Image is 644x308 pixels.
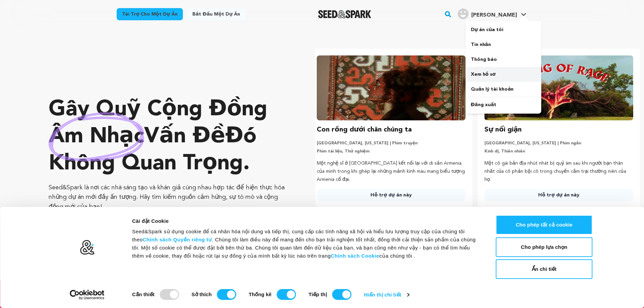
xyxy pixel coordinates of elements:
font: [GEOGRAPHIC_DATA], [US_STATE] | Phim ngắn [484,141,581,145]
img: hình ảnh phác thảo bằng tay [49,112,144,162]
font: Một cô gái bản địa nhút nhát bị quỷ ám sau khi người bạn thân nhất của cô phản bội cô trong chuyế... [484,161,626,182]
font: Hỗ trợ dự án này [538,193,579,197]
font: Cần thiết [132,291,154,297]
font: [PERSON_NAME] [471,13,517,18]
font: Sự nổi giận [484,126,522,133]
font: Thống kê [249,291,271,297]
img: Hình ảnh Coming of Rage [484,55,633,120]
font: Dự án của tôi [471,27,504,32]
a: Tài trợ cho một dự án [117,8,183,20]
font: Đăng xuất [471,102,497,107]
font: Sở thích [192,291,212,297]
font: Ẩn chi tiết [532,266,556,272]
font: . Chúng tôi làm điều này để mang đến cho bạn trải nghiệm tốt nhất, đồng thời cải thiện sản phẩm c... [132,237,476,259]
font: [GEOGRAPHIC_DATA], [US_STATE] | Phim truyện [317,141,418,145]
button: Ẩn chi tiết [496,259,593,279]
font: Cho phép tất cả cookie [516,222,573,228]
a: Hỗ trợ dự án này [484,189,633,201]
font: Seed&Spark sử dụng cookie để cá nhân hóa nội dung và tiếp thị, cung cấp các tính năng xã hội và h... [132,229,465,242]
a: Chính sách Cookie [331,253,379,259]
font: Gây quỹ cộng đồng [49,99,267,121]
img: biểu trưng [79,240,95,255]
font: của chúng tôi . [379,253,415,259]
a: Quản lý tài khoản [466,82,541,97]
font: Cho phép lựa chọn [521,244,567,250]
font: Một nghệ sĩ ở [GEOGRAPHIC_DATA] kết nối lại với di sản Armenia của mình trong khi ghép lại những ... [317,161,465,182]
font: Kinh dị, Thiên nhiên [484,149,525,153]
a: Hiển thị chi tiết [364,290,409,300]
font: Hiển thị chi tiết [364,292,401,298]
font: Bắt đầu một dự án [192,12,240,17]
a: Tin nhắn [466,37,541,52]
font: Phim tài liệu, Thử nghiệm [317,149,369,153]
a: Xem hồ sơ [466,67,541,82]
font: Hỗ trợ dự án này [371,193,411,197]
img: user.png [458,8,469,19]
font: Cài đặt Cookie [132,218,169,224]
a: Hỗ trợ dự án này [317,189,466,201]
font: . [243,153,250,175]
a: Thông báo [466,52,541,67]
font: Quản lý tài khoản [471,87,514,92]
button: Cho phép lựa chọn [496,237,593,257]
font: Tin nhắn [471,42,491,47]
font: Tiếp thị [309,291,327,297]
a: Chính sách Quyền riêng tư [143,237,212,242]
font: Thông báo [471,57,497,62]
font: đó không quan trọng [49,126,257,175]
font: Tài trợ cho một dự án [122,12,177,17]
button: Cho phép tất cả cookie [496,215,593,235]
a: Dự án của tôi [466,22,541,37]
img: Chế độ tối của Logo Seed&Spark [318,10,371,18]
a: Đăng xuất [466,97,541,112]
span: Hồ sơ của Chagota B. [456,7,528,21]
font: Seed&Spark là nơi các nhà sáng tạo và khán giả cùng nhau hợp tác để hiện thực hóa những dự án mới... [49,185,285,210]
img: Hình ảnh Con Rồng Dưới Chân Chúng Ta [317,55,466,120]
a: Usercentrics Cookiebot - mở trong cửa sổ mới [57,290,117,300]
font: vấn đề [144,126,225,148]
font: Con rồng dưới chân chúng ta [317,126,412,133]
div: Hồ sơ của Chagota B. [458,8,517,19]
font: Xem hồ sơ [471,72,496,77]
a: Bắt đầu một dự án [187,8,245,20]
a: Trang chủ Seed&Spark [318,10,371,18]
a: Hồ sơ của Chagota B. [456,7,528,19]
